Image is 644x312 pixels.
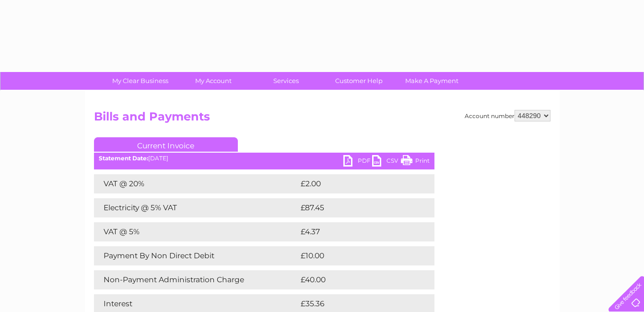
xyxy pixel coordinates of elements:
td: VAT @ 20% [94,174,298,193]
a: Current Invoice [94,137,238,152]
a: My Clear Business [101,72,180,90]
td: £4.37 [298,222,412,241]
td: £2.00 [298,174,412,193]
td: £40.00 [298,270,416,289]
a: Customer Help [319,72,398,90]
a: Print [401,155,430,169]
td: £87.45 [298,198,415,217]
a: Make A Payment [392,72,471,90]
a: Services [246,72,326,90]
a: CSV [372,155,401,169]
td: Non-Payment Administration Charge [94,270,298,289]
td: £10.00 [298,246,415,265]
b: Statement Date: [99,155,148,162]
td: VAT @ 5% [94,222,298,241]
div: Account number [465,110,550,121]
a: PDF [343,155,372,169]
h2: Bills and Payments [94,110,550,128]
td: Payment By Non Direct Debit [94,246,298,265]
a: My Account [174,72,253,90]
td: Electricity @ 5% VAT [94,198,298,217]
div: [DATE] [94,155,434,162]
